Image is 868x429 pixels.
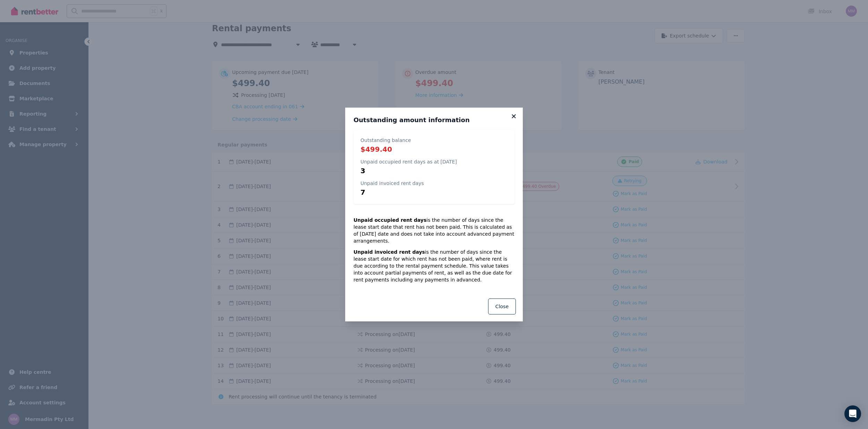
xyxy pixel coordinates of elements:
p: $499.40 [360,144,411,154]
p: is the number of days since the lease start date that rent has not been paid. This is calculated ... [354,217,514,244]
p: Unpaid occupied rent days as at [DATE] [360,158,457,165]
p: 3 [360,166,457,176]
h3: Outstanding amount information [354,116,514,124]
button: Close [488,298,516,314]
strong: Unpaid invoiced rent days [354,249,425,255]
div: Open Intercom Messenger [844,405,861,422]
p: 7 [360,187,424,197]
strong: Unpaid occupied rent days [354,217,426,223]
p: Unpaid invoiced rent days [360,180,424,187]
p: Outstanding balance [360,137,411,144]
p: is the number of days since the lease start date for which rent has not been paid, where rent is ... [354,249,514,283]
